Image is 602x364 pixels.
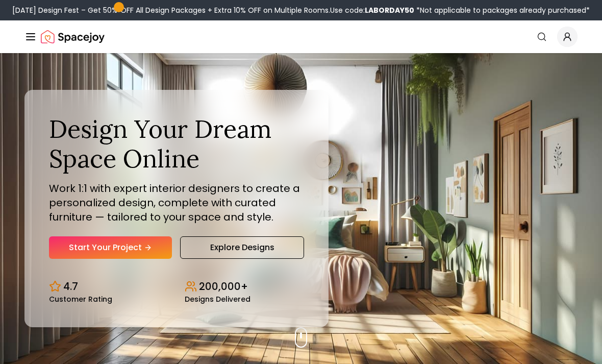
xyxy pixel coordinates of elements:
[49,181,304,224] p: Work 1:1 with expert interior designers to create a personalized design, complete with curated fu...
[365,5,414,15] b: LABORDAY50
[41,27,105,47] a: Spacejoy
[49,114,304,173] h1: Design Your Dream Space Online
[185,296,250,303] small: Designs Delivered
[41,27,105,47] img: Spacejoy Logo
[63,279,78,294] p: 4.7
[414,5,590,15] span: *Not applicable to packages already purchased*
[12,5,590,15] div: [DATE] Design Fest – Get 50% OFF All Design Packages + Extra 10% OFF on Multiple Rooms.
[24,20,578,53] nav: Global
[180,236,304,259] a: Explore Designs
[49,271,304,303] div: Design stats
[199,279,248,294] p: 200,000+
[49,236,172,259] a: Start Your Project
[330,5,414,15] span: Use code:
[49,296,112,303] small: Customer Rating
